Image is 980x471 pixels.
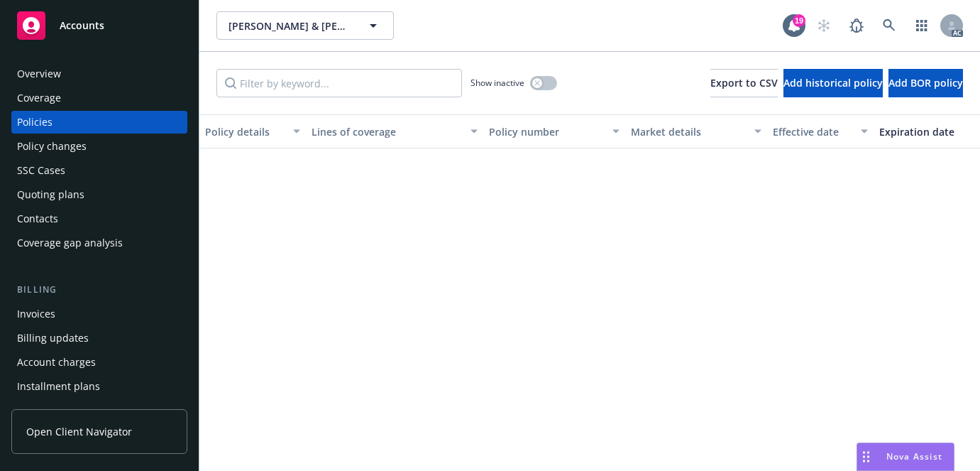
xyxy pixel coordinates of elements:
a: Account charges [11,351,187,374]
span: [PERSON_NAME] & [PERSON_NAME] [229,18,351,33]
a: Policies [11,111,187,134]
button: Nova Assist [857,443,954,471]
div: Effective date [773,124,852,139]
a: Report a Bug [842,11,871,40]
div: Policies [17,111,53,134]
div: Overview [17,63,61,85]
a: Contacts [11,207,187,230]
input: Filter by keyword... [216,69,462,97]
button: Market details [625,114,767,148]
span: Open Client Navigator [26,424,132,439]
div: Invoices [17,303,55,325]
div: Expiration date [879,124,973,139]
span: Add historical policy [783,76,883,90]
a: Invoices [11,303,187,325]
a: Quoting plans [11,183,187,206]
div: Coverage [17,87,61,109]
div: SSC Cases [17,159,65,182]
button: Effective date [767,114,874,148]
div: Lines of coverage [312,124,462,139]
a: Overview [11,63,187,85]
div: Installment plans [17,375,100,398]
div: Policy details [205,124,285,139]
a: Coverage gap analysis [11,232,187,254]
div: Policy number [489,124,604,139]
button: Add historical policy [783,69,883,97]
a: Billing updates [11,327,187,350]
a: Policy changes [11,135,187,158]
button: [PERSON_NAME] & [PERSON_NAME] [216,11,394,40]
button: Policy number [483,114,625,148]
div: Market details [631,124,746,139]
span: Show inactive [470,77,524,89]
div: Billing [11,283,187,297]
div: Contacts [17,207,58,230]
a: Start snowing [810,11,838,40]
a: Accounts [11,6,187,45]
a: Installment plans [11,375,187,398]
div: Policy changes [17,135,87,158]
div: Drag to move [857,443,875,470]
a: SSC Cases [11,159,187,182]
a: Coverage [11,87,187,109]
button: Add BOR policy [888,69,963,97]
div: 19 [793,14,805,27]
div: Billing updates [17,327,89,350]
button: Lines of coverage [306,114,483,148]
div: Coverage gap analysis [17,232,123,254]
div: Account charges [17,351,96,374]
span: Export to CSV [710,76,778,90]
a: Search [875,11,903,40]
button: Export to CSV [710,69,778,97]
span: Accounts [60,20,104,31]
button: Policy details [199,114,306,148]
div: Quoting plans [17,183,84,206]
span: Nova Assist [886,450,942,462]
span: Add BOR policy [888,76,963,90]
a: Switch app [908,11,936,40]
